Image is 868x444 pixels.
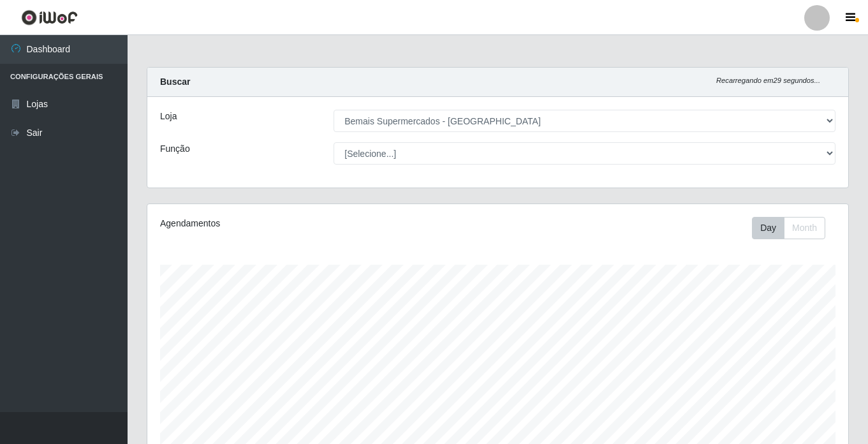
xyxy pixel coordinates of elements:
[160,217,430,230] div: Agendamentos
[752,217,835,239] div: Toolbar with button groups
[160,110,177,123] label: Loja
[784,217,825,239] button: Month
[716,77,820,84] i: Recarregando em 29 segundos...
[160,142,190,156] label: Função
[752,217,784,239] button: Day
[752,217,825,239] div: First group
[21,10,78,26] img: CoreUI Logo
[160,77,190,87] strong: Buscar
